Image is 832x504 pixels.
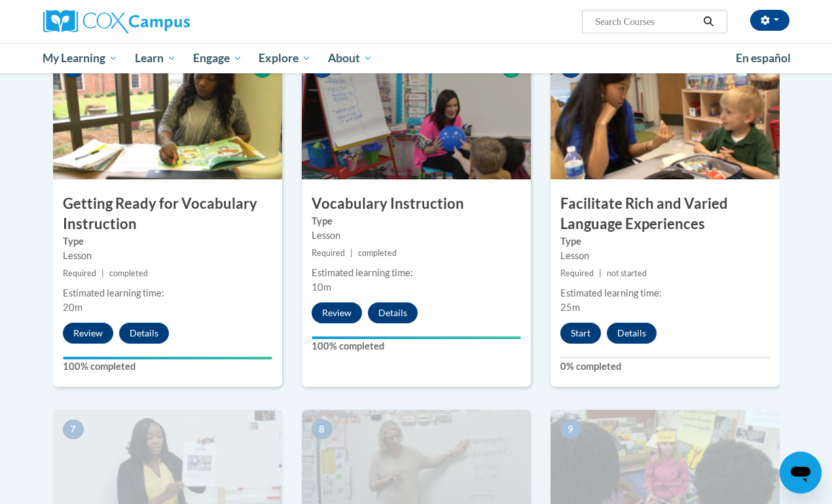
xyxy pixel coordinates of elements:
[368,302,418,323] button: Details
[607,268,647,278] span: not started
[259,50,311,66] span: Explore
[250,43,319,73] a: Explore
[63,286,272,300] div: Estimated learning time:
[312,214,521,228] label: Type
[560,302,580,313] span: 25m
[750,10,789,31] button: Account Settings
[312,281,331,293] span: 10m
[319,43,381,73] a: About
[302,194,531,214] h3: Vocabulary Instruction
[185,43,251,73] a: Engage
[599,268,602,278] span: |
[109,268,148,278] span: completed
[33,43,799,73] div: Main menu
[35,43,127,73] a: My Learning
[302,48,531,179] img: Course Image
[63,357,272,359] div: Your progress
[358,248,397,258] span: completed
[63,302,82,313] span: 20m
[193,50,242,66] span: Engage
[43,10,279,33] a: Cox Campus
[312,248,345,258] span: Required
[312,302,362,323] button: Review
[53,194,282,234] h3: Getting Ready for Vocabulary Instruction
[63,249,272,263] div: Lesson
[698,14,718,29] button: Search
[560,323,601,344] button: Start
[560,249,770,263] div: Lesson
[780,452,822,494] iframe: Button to launch messaging window
[312,228,521,243] div: Lesson
[560,286,770,300] div: Estimated learning time:
[63,359,272,374] label: 100% completed
[727,45,799,72] a: En español
[63,234,272,249] label: Type
[101,268,104,278] span: |
[312,339,521,353] label: 100% completed
[312,336,521,339] div: Your progress
[312,266,521,280] div: Estimated learning time:
[328,50,372,66] span: About
[53,48,282,179] img: Course Image
[119,323,169,344] button: Details
[594,14,698,29] input: Search Courses
[551,194,780,234] h3: Facilitate Rich and Varied Language Experiences
[560,234,770,249] label: Type
[560,420,581,439] span: 9
[560,359,770,374] label: 0% completed
[135,50,176,66] span: Learn
[63,323,113,344] button: Review
[43,50,118,66] span: My Learning
[43,10,190,33] img: Cox Campus
[560,268,594,278] span: Required
[350,248,353,258] span: |
[63,268,96,278] span: Required
[551,48,780,179] img: Course Image
[63,420,84,439] span: 7
[607,323,657,344] button: Details
[312,420,333,439] span: 8
[736,51,791,65] span: En español
[126,43,185,73] a: Learn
